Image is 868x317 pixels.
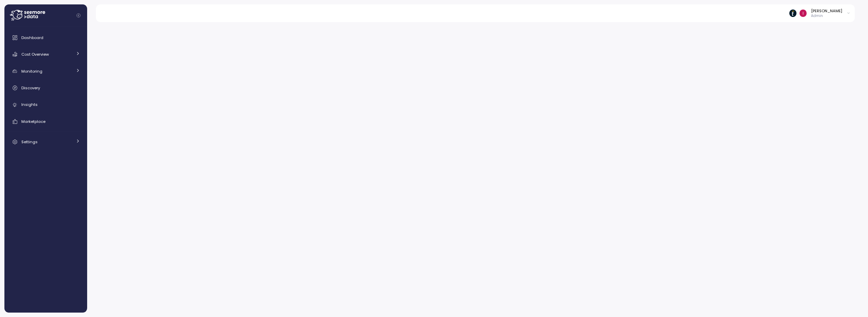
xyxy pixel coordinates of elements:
[811,14,842,18] p: Admin
[7,81,84,95] a: Discovery
[21,69,42,74] span: Monitoring
[21,35,43,40] span: Dashboard
[74,13,83,18] button: Collapse navigation
[789,10,796,17] img: 6714de1ca73de131760c52a6.PNG
[7,135,84,149] a: Settings
[800,10,807,17] img: ACg8ocKLuhHFaZBJRg6H14Zm3JrTaqN1bnDy5ohLcNYWE-rfMITsOg=s96-c
[21,119,45,124] span: Marketplace
[21,52,49,57] span: Cost Overview
[21,102,38,107] span: Insights
[7,48,84,61] a: Cost Overview
[7,115,84,128] a: Marketplace
[7,31,84,44] a: Dashboard
[21,139,38,145] span: Settings
[811,8,842,14] div: [PERSON_NAME]
[21,85,40,91] span: Discovery
[7,64,84,78] a: Monitoring
[7,98,84,112] a: Insights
